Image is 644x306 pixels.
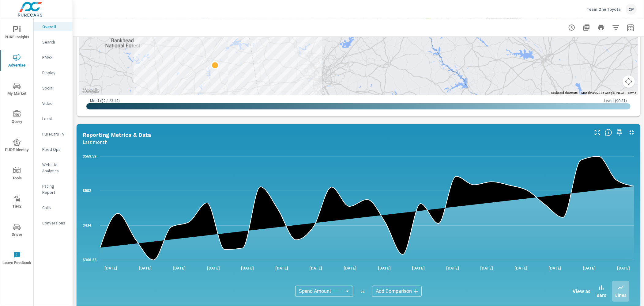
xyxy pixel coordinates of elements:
[595,21,607,34] button: Print Report
[42,220,68,226] p: Conversions
[237,265,258,271] p: [DATE]
[42,24,68,30] p: Overall
[42,39,68,45] p: Search
[376,288,412,294] span: Add Comparison
[442,265,463,271] p: [DATE]
[100,265,122,271] p: [DATE]
[0,18,33,272] div: nav menu
[580,21,593,34] button: "Export Report to PDF"
[581,91,624,94] span: Map data ©2025 Google, INEGI
[573,288,590,294] h6: View as
[587,6,621,12] p: Team One Toyota
[605,129,612,136] span: Understand performance data overtime and see how metrics compare to each other.
[34,129,73,139] div: PureCars TV
[624,21,637,34] button: Select Date Range
[2,82,32,97] span: My Market
[42,85,68,91] p: Social
[34,83,73,93] div: Social
[83,132,151,138] h5: Reporting Metrics & Data
[615,291,626,299] p: Lines
[613,265,634,271] p: [DATE]
[34,22,73,31] div: Overall
[42,205,68,211] p: Calls
[42,54,68,60] p: PMAX
[295,286,353,297] div: Spend Amount
[305,265,327,271] p: [DATE]
[544,265,566,271] p: [DATE]
[615,128,624,137] span: Save this to your personalized report
[83,258,96,262] text: $366.23
[81,87,101,95] a: Open this area in Google Maps (opens a new window)
[374,265,395,271] p: [DATE]
[42,131,68,137] p: PureCars TV
[90,98,120,103] p: Most ( $2,123.12 )
[476,265,498,271] p: [DATE]
[593,128,602,137] button: Make Fullscreen
[604,98,627,103] p: Least ( $0.81 )
[42,146,68,152] p: Fixed Ops
[34,160,73,175] div: Website Analytics
[510,265,532,271] p: [DATE]
[2,54,32,69] span: Advertise
[339,265,361,271] p: [DATE]
[34,37,73,47] div: Search
[626,4,637,15] div: CP
[83,223,91,228] text: $434
[2,251,32,266] span: Leave Feedback
[627,91,636,94] a: Terms
[168,265,190,271] p: [DATE]
[83,189,91,193] text: $502
[2,195,32,210] span: Tier2
[81,87,101,95] img: Google
[34,68,73,77] div: Display
[578,265,600,271] p: [DATE]
[134,265,156,271] p: [DATE]
[2,26,32,41] span: PURE Insights
[2,139,32,154] span: PURE Identity
[597,291,606,299] p: Bars
[42,162,68,174] p: Website Analytics
[203,265,224,271] p: [DATE]
[271,265,292,271] p: [DATE]
[353,289,372,294] p: vs
[372,286,422,297] div: Add Comparison
[42,183,68,195] p: Pacing Report
[2,223,32,238] span: Driver
[627,128,637,137] button: Minimize Widget
[610,21,622,34] button: Apply Filters
[34,218,73,228] div: Conversions
[34,182,73,197] div: Pacing Report
[83,138,107,146] p: Last month
[299,288,331,294] span: Spend Amount
[42,100,68,106] p: Video
[2,110,32,125] span: Query
[42,116,68,122] p: Local
[551,91,578,95] button: Keyboard shortcuts
[42,70,68,76] p: Display
[408,265,429,271] p: [DATE]
[623,75,635,88] button: Map camera controls
[34,145,73,154] div: Fixed Ops
[2,167,32,182] span: Tools
[83,154,96,159] text: $569.59
[34,203,73,212] div: Calls
[34,53,73,62] div: PMAX
[34,114,73,123] div: Local
[34,99,73,108] div: Video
